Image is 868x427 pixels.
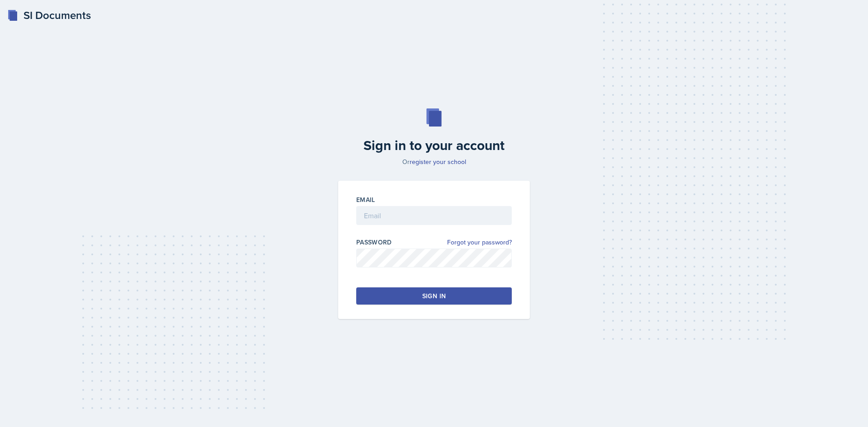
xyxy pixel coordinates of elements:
a: SI Documents [7,7,91,23]
label: Email [356,195,375,204]
div: Sign in [422,291,446,300]
label: Password [356,238,392,247]
a: register your school [410,157,466,166]
a: Forgot your password? [447,238,512,247]
h2: Sign in to your account [333,137,535,154]
button: Sign in [356,287,512,305]
input: Email [356,206,512,225]
p: Or [333,157,535,166]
